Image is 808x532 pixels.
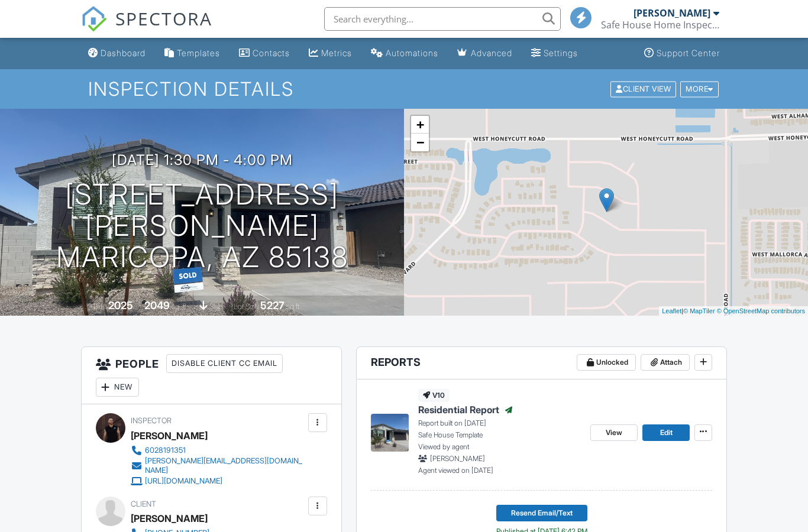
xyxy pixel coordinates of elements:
div: Advanced [471,48,512,58]
div: Client View [610,81,676,97]
img: The Best Home Inspection Software - Spectora [81,6,107,32]
a: © MapTiler [683,307,715,314]
input: Search everything... [324,7,561,31]
div: Settings [544,48,578,58]
div: More [680,81,719,97]
div: 2049 [144,299,170,312]
h3: People [82,347,341,404]
a: Dashboard [83,43,150,64]
a: © OpenStreetMap contributors [717,307,805,314]
span: Built [93,302,106,311]
a: Zoom in [411,116,429,134]
span: Client [131,499,156,508]
a: Contacts [234,43,295,64]
a: [PERSON_NAME][EMAIL_ADDRESS][DOMAIN_NAME] [131,456,305,475]
a: [URL][DOMAIN_NAME] [131,475,305,487]
div: [PERSON_NAME] [131,510,208,527]
span: sq.ft. [286,302,301,311]
div: [PERSON_NAME] [131,427,208,445]
div: Contacts [253,48,290,58]
div: 2025 [108,299,133,312]
h1: [STREET_ADDRESS][PERSON_NAME] Maricopa, AZ 85138 [19,179,385,273]
a: Metrics [304,43,357,64]
a: Templates [160,43,225,64]
a: SPECTORA [81,16,212,41]
h3: [DATE] 1:30 pm - 4:00 pm [112,152,293,168]
div: Dashboard [101,48,146,58]
a: Leaflet [662,307,681,314]
div: Templates [177,48,220,58]
a: Automations (Basic) [366,43,443,64]
div: Safe House Home Inspectors [601,19,719,31]
span: Lot Size [234,302,258,311]
span: SPECTORA [115,6,212,31]
div: 5227 [260,299,285,312]
div: | [659,306,808,316]
a: 6028191351 [131,445,305,456]
span: Inspector [131,416,172,425]
a: Client View [609,84,679,93]
h1: Inspection Details [88,79,719,99]
a: Zoom out [411,134,429,151]
div: Support Center [657,48,720,58]
span: slab [209,302,222,311]
div: [PERSON_NAME][EMAIL_ADDRESS][DOMAIN_NAME] [145,456,305,475]
span: sq. ft. [172,302,188,311]
div: Automations [386,48,438,58]
a: Advanced [453,43,517,64]
div: [URL][DOMAIN_NAME] [145,476,222,486]
div: 6028191351 [145,446,186,455]
a: Support Center [639,43,725,64]
div: Metrics [321,48,352,58]
div: New [96,378,139,397]
div: Disable Client CC Email [166,354,283,373]
a: Settings [526,43,583,64]
div: [PERSON_NAME] [634,7,710,19]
